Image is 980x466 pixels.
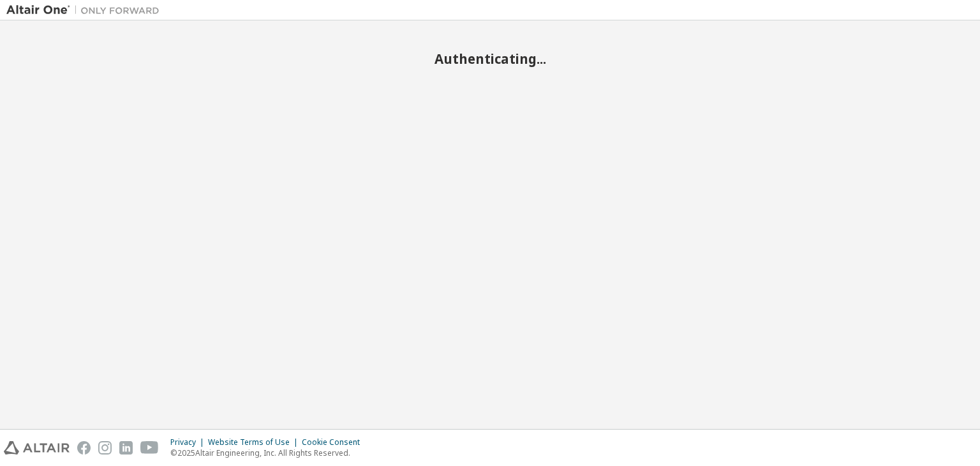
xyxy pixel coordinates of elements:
[98,441,112,455] img: instagram.svg
[119,441,133,455] img: linkedin.svg
[170,447,367,458] p: © 2025 Altair Engineering, Inc. All Rights Reserved.
[6,50,974,67] h2: Authenticating...
[208,437,302,447] div: Website Terms of Use
[77,441,91,455] img: facebook.svg
[170,437,208,447] div: Privacy
[6,4,166,17] img: Altair One
[4,441,70,455] img: altair_logo.svg
[302,437,367,447] div: Cookie Consent
[140,441,159,455] img: youtube.svg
